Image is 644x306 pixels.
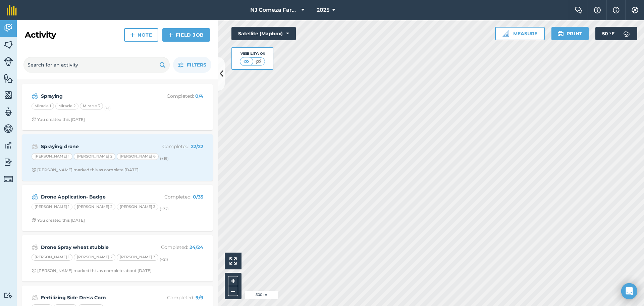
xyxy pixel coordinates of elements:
img: svg+xml;base64,PD94bWwgdmVyc2lvbj0iMS4wIiBlbmNvZGluZz0idXRmLTgiPz4KPCEtLSBHZW5lcmF0b3I6IEFkb2JlIE... [4,23,13,33]
img: svg+xml;base64,PD94bWwgdmVyc2lvbj0iMS4wIiBlbmNvZGluZz0idXRmLTgiPz4KPCEtLSBHZW5lcmF0b3I6IEFkb2JlIE... [32,92,38,100]
img: Ruler icon [502,30,509,37]
div: [PERSON_NAME] 1 [32,153,72,160]
a: Spraying droneCompleted: 22/22[PERSON_NAME] 1[PERSON_NAME] 2[PERSON_NAME] 6(+19)Clock with arrow ... [26,138,209,177]
img: svg+xml;base64,PD94bWwgdmVyc2lvbj0iMS4wIiBlbmNvZGluZz0idXRmLTgiPz4KPCEtLSBHZW5lcmF0b3I6IEFkb2JlIE... [4,174,13,184]
div: Visibility: On [240,51,265,56]
img: svg+xml;base64,PD94bWwgdmVyc2lvbj0iMS4wIiBlbmNvZGluZz0idXRmLTgiPz4KPCEtLSBHZW5lcmF0b3I6IEFkb2JlIE... [32,243,38,251]
div: Miracle 3 [80,103,103,110]
img: svg+xml;base64,PHN2ZyB4bWxucz0iaHR0cDovL3d3dy53My5vcmcvMjAwMC9zdmciIHdpZHRoPSI1MCIgaGVpZ2h0PSI0MC... [242,58,251,65]
button: Satellite (Mapbox) [231,27,296,40]
span: 2025 [317,6,329,14]
img: svg+xml;base64,PD94bWwgdmVyc2lvbj0iMS4wIiBlbmNvZGluZz0idXRmLTgiPz4KPCEtLSBHZW5lcmF0b3I6IEFkb2JlIE... [32,142,38,150]
img: svg+xml;base64,PD94bWwgdmVyc2lvbj0iMS4wIiBlbmNvZGluZz0idXRmLTgiPz4KPCEtLSBHZW5lcmF0b3I6IEFkb2JlIE... [32,193,38,201]
div: [PERSON_NAME] 1 [32,254,72,261]
img: svg+xml;base64,PHN2ZyB4bWxucz0iaHR0cDovL3d3dy53My5vcmcvMjAwMC9zdmciIHdpZHRoPSI1NiIgaGVpZ2h0PSI2MC... [4,90,13,100]
strong: 24 / 24 [190,244,203,250]
span: NJ Gomeza Farms [250,6,299,14]
img: svg+xml;base64,PHN2ZyB4bWxucz0iaHR0cDovL3d3dy53My5vcmcvMjAwMC9zdmciIHdpZHRoPSIxOSIgaGVpZ2h0PSIyNC... [557,30,564,38]
img: Clock with arrow pointing clockwise [32,168,36,172]
p: Completed : [150,294,203,301]
img: svg+xml;base64,PHN2ZyB4bWxucz0iaHR0cDovL3d3dy53My5vcmcvMjAwMC9zdmciIHdpZHRoPSI1NiIgaGVpZ2h0PSI2MC... [4,40,13,50]
img: svg+xml;base64,PD94bWwgdmVyc2lvbj0iMS4wIiBlbmNvZGluZz0idXRmLTgiPz4KPCEtLSBHZW5lcmF0b3I6IEFkb2JlIE... [4,107,13,117]
div: [PERSON_NAME] 6 [117,153,159,160]
span: Filters [187,61,206,69]
img: A cog icon [631,7,639,13]
button: 50 °F [595,27,637,40]
button: Filters [173,57,211,73]
div: Open Intercom Messenger [621,283,637,299]
small: (+ 21 ) [160,257,168,262]
h2: Activity [25,30,56,40]
a: Drone Application- BadgeCompleted: 0/35[PERSON_NAME] 1[PERSON_NAME] 2[PERSON_NAME] 3(+32)Clock wi... [26,189,209,227]
div: [PERSON_NAME] marked this as complete about [DATE] [32,268,152,273]
a: Note [124,28,158,42]
div: [PERSON_NAME] 2 [74,204,115,210]
div: [PERSON_NAME] 1 [32,204,72,210]
div: [PERSON_NAME] 2 [74,153,115,160]
img: fieldmargin Logo [7,5,17,15]
strong: Drone Spray wheat stubble [41,244,147,251]
img: Two speech bubbles overlapping with the left bubble in the forefront [575,7,583,13]
small: (+ 32 ) [160,207,169,211]
img: svg+xml;base64,PD94bWwgdmVyc2lvbj0iMS4wIiBlbmNvZGluZz0idXRmLTgiPz4KPCEtLSBHZW5lcmF0b3I6IEFkb2JlIE... [4,157,13,167]
strong: Spraying [41,92,147,100]
div: You created this [DATE] [32,117,85,122]
img: svg+xml;base64,PHN2ZyB4bWxucz0iaHR0cDovL3d3dy53My5vcmcvMjAwMC9zdmciIHdpZHRoPSI1MCIgaGVpZ2h0PSI0MC... [254,58,263,65]
img: svg+xml;base64,PD94bWwgdmVyc2lvbj0iMS4wIiBlbmNvZGluZz0idXRmLTgiPz4KPCEtLSBHZW5lcmF0b3I6IEFkb2JlIE... [4,292,13,299]
p: Completed : [150,193,203,201]
div: [PERSON_NAME] 3 [117,204,158,210]
a: SprayingCompleted: 0/4Miracle 1Miracle 2Miracle 3(+1)Clock with arrow pointing clockwiseYou creat... [26,88,209,126]
strong: 0 / 4 [195,93,203,99]
strong: Drone Application- Badge [41,193,147,201]
div: Miracle 1 [32,103,54,110]
button: – [228,286,238,296]
img: svg+xml;base64,PHN2ZyB4bWxucz0iaHR0cDovL3d3dy53My5vcmcvMjAwMC9zdmciIHdpZHRoPSIxNCIgaGVpZ2h0PSIyNC... [168,31,173,39]
strong: Spraying drone [41,143,147,150]
div: Miracle 2 [55,103,78,110]
p: Completed : [150,244,203,251]
p: Completed : [150,92,203,100]
div: [PERSON_NAME] marked this as complete [DATE] [32,167,139,173]
strong: Fertilizing Side Dress Corn [41,294,147,301]
strong: 22 / 22 [191,143,203,149]
small: (+ 19 ) [160,156,169,161]
a: Field Job [162,28,210,42]
img: svg+xml;base64,PHN2ZyB4bWxucz0iaHR0cDovL3d3dy53My5vcmcvMjAwMC9zdmciIHdpZHRoPSIxNyIgaGVpZ2h0PSIxNy... [613,6,620,14]
img: svg+xml;base64,PD94bWwgdmVyc2lvbj0iMS4wIiBlbmNvZGluZz0idXRmLTgiPz4KPCEtLSBHZW5lcmF0b3I6IEFkb2JlIE... [4,57,13,66]
a: Drone Spray wheat stubbleCompleted: 24/24[PERSON_NAME] 1[PERSON_NAME] 2[PERSON_NAME] 3(+21)Clock ... [26,239,209,277]
strong: 9 / 9 [196,295,203,301]
img: A question mark icon [593,7,601,13]
span: 50 ° F [602,27,614,40]
button: + [228,276,238,286]
small: (+ 1 ) [104,106,111,111]
img: svg+xml;base64,PD94bWwgdmVyc2lvbj0iMS4wIiBlbmNvZGluZz0idXRmLTgiPz4KPCEtLSBHZW5lcmF0b3I6IEFkb2JlIE... [4,140,13,150]
input: Search for an activity [23,57,170,73]
img: Clock with arrow pointing clockwise [32,268,36,273]
img: svg+xml;base64,PD94bWwgdmVyc2lvbj0iMS4wIiBlbmNvZGluZz0idXRmLTgiPz4KPCEtLSBHZW5lcmF0b3I6IEFkb2JlIE... [32,294,38,302]
button: Measure [495,27,545,40]
p: Completed : [150,143,203,150]
button: Print [551,27,589,40]
img: Four arrows, one pointing top left, one top right, one bottom right and the last bottom left [229,257,237,265]
div: You created this [DATE] [32,218,85,223]
img: svg+xml;base64,PHN2ZyB4bWxucz0iaHR0cDovL3d3dy53My5vcmcvMjAwMC9zdmciIHdpZHRoPSI1NiIgaGVpZ2h0PSI2MC... [4,73,13,83]
div: [PERSON_NAME] 3 [117,254,158,261]
img: Clock with arrow pointing clockwise [32,117,36,122]
img: svg+xml;base64,PHN2ZyB4bWxucz0iaHR0cDovL3d3dy53My5vcmcvMjAwMC9zdmciIHdpZHRoPSIxOSIgaGVpZ2h0PSIyNC... [159,61,166,69]
img: Clock with arrow pointing clockwise [32,218,36,222]
img: svg+xml;base64,PD94bWwgdmVyc2lvbj0iMS4wIiBlbmNvZGluZz0idXRmLTgiPz4KPCEtLSBHZW5lcmF0b3I6IEFkb2JlIE... [4,124,13,134]
div: [PERSON_NAME] 2 [74,254,115,261]
strong: 0 / 35 [193,194,203,200]
img: svg+xml;base64,PD94bWwgdmVyc2lvbj0iMS4wIiBlbmNvZGluZz0idXRmLTgiPz4KPCEtLSBHZW5lcmF0b3I6IEFkb2JlIE... [620,27,633,40]
img: svg+xml;base64,PHN2ZyB4bWxucz0iaHR0cDovL3d3dy53My5vcmcvMjAwMC9zdmciIHdpZHRoPSIxNCIgaGVpZ2h0PSIyNC... [130,31,135,39]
